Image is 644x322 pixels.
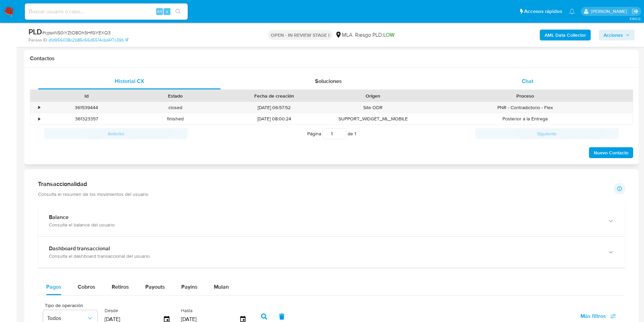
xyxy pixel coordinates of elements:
span: Acciones [604,30,623,40]
b: Person ID [29,37,47,43]
div: [DATE] 06:57:52 [220,102,329,113]
span: Historial CX [115,77,144,85]
span: LOW [383,31,394,39]
div: MLA [335,31,352,39]
button: search-icon [171,7,185,16]
div: finished [131,113,220,124]
a: Salir [632,8,639,15]
span: # cpsxNS0iYZtO8OhSHfGYEXQ3 [42,29,111,36]
a: d1d956038c2b85c66d5514cbd417c39b [49,37,128,43]
button: Siguiente [475,128,619,139]
button: Nuevo Contacto [589,147,633,158]
div: Site ODR [329,102,418,113]
div: • [38,116,40,122]
div: SUPPORT_WIDGET_ML_MOBILE [329,113,418,124]
span: 1 [354,130,356,137]
a: Notificaciones [569,9,575,14]
button: AML Data Collector [540,30,591,40]
span: Alt [157,8,162,15]
p: OPEN - IN REVIEW STAGE I [268,30,332,40]
div: [DATE] 08:00:24 [220,113,329,124]
div: • [38,104,40,111]
div: Fecha de creación [225,92,324,99]
span: Riesgo PLD: [355,31,394,39]
span: 3.160.0 [629,16,641,21]
span: Nuevo Contacto [594,148,628,157]
span: Chat [522,77,533,85]
div: Id [47,92,126,99]
p: nicolas.duclosson@mercadolibre.com [591,8,629,15]
b: PLD [29,26,42,37]
div: 361539444 [42,102,131,113]
div: Estado [136,92,215,99]
div: 361323357 [42,113,131,124]
div: Posterior a la Entrega [418,113,633,124]
div: Origen [333,92,413,99]
span: Página de [307,128,356,139]
input: Buscar usuario o caso... [25,7,188,16]
div: closed [131,102,220,113]
span: Accesos rápidos [524,8,562,15]
span: Soluciones [315,77,342,85]
div: Proceso [422,92,628,99]
span: s [166,8,168,15]
h1: Contactos [30,55,633,62]
b: AML Data Collector [545,30,586,40]
div: PNR - Contradictorio - Flex [418,102,633,113]
button: Acciones [599,30,634,40]
button: Anterior [44,128,188,139]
